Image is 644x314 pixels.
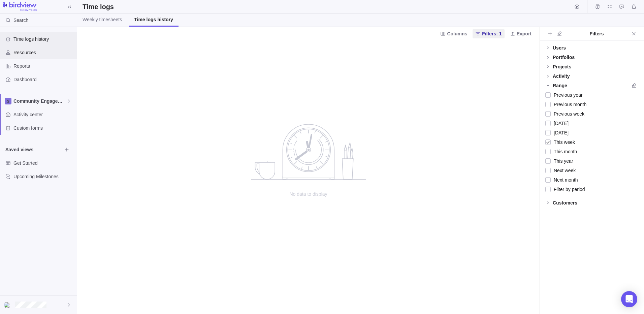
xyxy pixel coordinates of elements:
img: logo [3,2,37,11]
a: Notifications [629,5,639,10]
span: This week [551,137,575,147]
span: Filters: 1 [482,30,502,37]
a: Approval requests [617,5,626,10]
span: Previous month [551,100,586,109]
span: Get Started [13,160,74,166]
div: Customers [553,199,577,206]
span: Previous year [551,90,583,100]
span: No data to display [241,191,376,197]
span: Resources [13,49,74,56]
span: Export [517,30,532,37]
div: Nolan McGreer [4,301,12,309]
span: This year [551,156,573,166]
a: Weekly timesheets [77,13,127,27]
h2: Time logs [83,2,114,11]
span: Columns [447,30,467,37]
span: Close [629,29,639,38]
div: Projects [553,63,571,70]
span: [DATE] [551,119,569,128]
span: Clear all filters [555,29,564,38]
span: Export [507,29,534,38]
div: no data to show [241,40,376,314]
span: Community Engagement [13,98,66,104]
span: Weekly timesheets [83,16,122,23]
span: This month [551,147,577,156]
span: My assignments [605,2,614,11]
span: Approval requests [617,2,626,11]
a: Time logs [593,5,602,10]
div: Filters [564,30,629,37]
div: Portfolios [553,54,575,61]
div: Activity [553,73,570,80]
div: Open Intercom Messenger [621,291,637,307]
img: Show [4,302,12,308]
span: Browse views [62,145,71,154]
span: Dashboard [13,76,74,83]
span: Reports [13,63,74,69]
span: [DATE] [551,128,569,137]
span: Next week [551,166,576,175]
span: Saved views [5,146,62,153]
span: Previous week [551,109,584,119]
a: My assignments [605,5,614,10]
span: Time logs [593,2,602,11]
span: Clear all filters [629,81,639,90]
div: Range [553,82,567,89]
span: Time logs history [13,36,74,42]
span: Custom forms [13,125,74,131]
span: Start timer [572,2,582,11]
span: Filter by period [551,185,585,194]
span: Activity center [13,111,74,118]
a: Time logs history [129,13,179,27]
div: Users [553,44,566,51]
span: Search [13,17,28,24]
span: Next month [551,175,578,185]
span: Add filters [545,29,555,38]
span: Columns [438,29,470,38]
span: Filters: 1 [473,29,504,38]
span: Time logs history [134,16,173,23]
span: Upcoming Milestones [13,173,74,180]
span: Notifications [629,2,639,11]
